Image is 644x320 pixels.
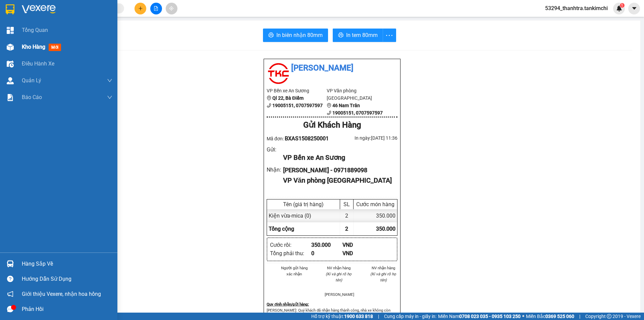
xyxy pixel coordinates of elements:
[332,110,383,116] b: 19005151, 0707597597
[311,241,342,249] div: 350.000
[5,39,58,53] div: Gửi: Bến xe An Sương
[620,3,625,8] sup: 1
[384,313,436,320] span: Cung cấp máy in - giấy in:
[269,201,338,208] div: Tên (giá trị hàng)
[7,94,14,101] img: solution-icon
[283,152,392,163] div: VP Bến xe An Sương
[37,28,91,36] text: BXAS1508250001
[621,3,623,8] span: 1
[49,44,61,51] span: mới
[267,119,397,132] div: Gửi Khách Hàng
[376,226,395,232] span: 350.000
[342,249,374,258] div: VND
[631,5,637,11] span: caret-down
[327,87,387,102] li: VP Văn phòng [GEOGRAPHIC_DATA]
[327,110,331,115] span: phone
[150,3,162,14] button: file-add
[333,29,383,42] button: printerIn tem 80mm
[7,260,14,267] img: warehouse-icon
[280,265,309,277] li: Người gửi hàng xác nhận
[526,313,574,320] span: Miền Bắc
[311,313,373,320] span: Hỗ trợ kỹ thuật:
[7,291,13,297] span: notification
[332,134,397,142] div: In ngày: [DATE] 11:36
[61,39,123,53] div: Nhận: Văn phòng [GEOGRAPHIC_DATA]
[7,276,13,282] span: question-circle
[267,103,271,108] span: phone
[285,135,329,142] span: BXAS1508250001
[628,3,640,14] button: caret-down
[283,166,392,175] div: [PERSON_NAME] - 0971889098
[267,301,397,307] div: Quy định nhận/gửi hàng :
[7,44,14,51] img: warehouse-icon
[135,3,146,14] button: plus
[267,134,332,143] div: Mã đơn:
[7,306,13,312] span: message
[459,314,521,319] strong: 0708 023 035 - 0935 103 250
[325,265,353,271] li: NV nhận hàng
[354,209,397,222] div: 350.000
[269,213,311,219] span: Kiện vừa - mica (0)
[22,26,48,34] span: Tổng Quan
[342,201,352,208] div: SL
[540,4,613,12] span: 53294_thanhtra.tankimchi
[272,103,323,108] b: 19005151, 0707597597
[616,5,622,11] img: icon-new-feature
[268,32,274,39] span: printer
[345,226,348,232] span: 2
[7,77,14,84] img: warehouse-icon
[7,60,14,67] img: warehouse-icon
[22,93,42,101] span: Báo cáo
[267,96,271,100] span: environment
[522,315,524,318] span: ⚪️
[378,313,379,320] span: |
[327,103,331,108] span: environment
[263,29,328,42] button: printerIn biên nhận 80mm
[276,31,323,39] span: In biên nhận 80mm
[545,314,574,319] strong: 0369 525 060
[107,78,112,83] span: down
[383,31,396,40] span: more
[22,290,101,298] span: Giới thiệu Vexere, nhận hoa hồng
[283,175,392,186] div: VP Văn phòng [GEOGRAPHIC_DATA]
[107,95,112,100] span: down
[311,249,342,258] div: 0
[267,145,283,154] div: Gửi :
[383,29,396,42] button: more
[267,62,397,75] li: [PERSON_NAME]
[346,31,378,39] span: In tem 80mm
[138,6,143,11] span: plus
[272,95,304,101] b: Ql 22, Bà Điểm
[342,241,374,249] div: VND
[340,209,354,222] div: 2
[270,249,311,258] div: Tổng phải thu :
[370,272,396,282] i: (Kí và ghi rõ họ tên)
[22,44,45,50] span: Kho hàng
[267,62,290,85] img: logo.jpg
[607,314,611,319] span: copyright
[355,201,395,208] div: Cước món hàng
[22,304,112,314] div: Phản hồi
[22,259,112,269] div: Hàng sắp về
[267,87,327,94] li: VP Bến xe An Sương
[270,241,311,249] div: Cước rồi :
[338,32,343,39] span: printer
[438,313,521,320] span: Miền Nam
[269,226,294,232] span: Tổng cộng
[267,307,397,319] p: [PERSON_NAME]: Quý khách đã nhận hàng thành công, nhà xe không còn trách nhiệm về bảo quản hay đề...
[6,4,14,14] img: logo-vxr
[369,265,397,271] li: NV nhận hàng
[22,59,54,68] span: Điều hành xe
[154,6,158,11] span: file-add
[7,27,14,34] img: dashboard-icon
[344,314,373,319] strong: 1900 633 818
[267,166,283,174] div: Nhận :
[325,291,353,298] li: [PERSON_NAME]
[22,76,41,85] span: Quản Lý
[326,272,352,282] i: (Kí và ghi rõ họ tên)
[332,103,360,108] b: 46 Nam Trân
[166,3,177,14] button: aim
[169,6,174,11] span: aim
[579,313,580,320] span: |
[22,274,112,284] div: Hướng dẫn sử dụng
